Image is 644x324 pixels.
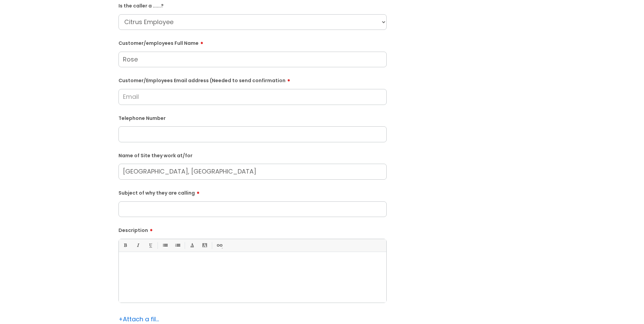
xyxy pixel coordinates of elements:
[121,241,129,250] a: Bold (Ctrl-B)
[173,241,182,250] a: 1. Ordered List (Ctrl-Shift-8)
[118,89,387,105] input: Email
[133,241,142,250] a: Italic (Ctrl-I)
[118,151,387,159] label: Name of Site they work at/for
[161,241,169,250] a: • Unordered List (Ctrl-Shift-7)
[118,38,387,46] label: Customer/employees Full Name
[118,225,387,233] label: Description
[118,114,387,121] label: Telephone Number
[118,75,387,84] label: Customer/Employees Email address (Needed to send confirmation
[118,2,387,9] label: Is the caller a ......?
[118,188,387,196] label: Subject of why they are calling
[118,315,123,323] span: +
[188,241,196,250] a: Font Color
[200,241,209,250] a: Back Color
[146,241,154,250] a: Underline(Ctrl-U)
[215,241,223,250] a: Link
